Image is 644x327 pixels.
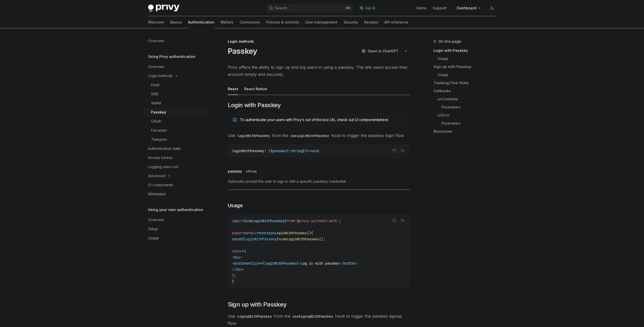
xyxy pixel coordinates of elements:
[148,191,166,197] div: Whitelabel
[391,217,398,224] button: Copy the contents from the code block
[148,164,178,170] div: Logging users out
[228,64,410,78] span: Privy offers the ability to sign up and log users in using a passkey. This lets users access thei...
[235,133,272,138] code: loginWithPasskey
[170,16,182,28] a: Basics
[438,55,500,63] a: Usage
[232,261,234,266] span: <
[236,267,242,272] span: div
[311,231,313,235] span: {
[307,231,311,235] span: ()
[246,261,260,266] span: onClick
[365,6,375,11] span: Ask AI
[148,54,195,60] h5: Using Privy authentication
[368,49,399,54] span: Open in ChatGPT
[305,16,338,28] a: User management
[242,237,244,241] span: {
[144,36,209,45] a: Overview
[391,147,398,154] button: Copy the contents from the code block
[144,89,209,99] a: SMS
[144,144,209,153] a: Authentication state
[148,173,165,179] div: Advanced
[228,83,238,95] button: React
[438,71,500,79] a: Usage
[144,117,209,126] a: OAuth
[144,62,209,71] a: Overview
[275,231,307,235] span: LoginWithPasskey
[234,261,246,266] span: button
[433,127,500,135] a: Resources
[234,255,240,260] span: div
[442,119,500,127] a: Parameters
[301,261,339,266] span: Log in with passkey
[188,16,214,28] a: Authentication
[148,155,173,161] div: Access tokens
[264,149,273,153] span: : ({
[277,237,279,241] span: }
[232,219,244,223] span: import
[151,100,161,106] div: Wallet
[144,153,209,162] a: Access tokens
[399,217,406,224] button: Ask AI
[244,249,246,253] span: (
[232,255,234,260] span: <
[344,16,358,28] a: Security
[311,149,319,153] span: void
[457,6,476,11] span: Dashboard
[228,101,281,109] span: Login with Passkey
[275,5,289,11] div: Search...
[235,314,274,319] code: signupWithPasskey
[357,4,379,13] button: Ask AI
[244,231,258,235] span: default
[258,231,275,235] span: function
[148,146,181,152] div: Authentication state
[228,178,410,184] span: Optionally prompt the user to sign in with a specific passkey credential.
[148,73,173,79] div: Login methods
[232,149,264,153] span: loginWithPasskey
[266,16,299,28] a: Policies & controls
[244,219,246,223] span: {
[356,261,358,266] span: >
[433,87,500,95] a: Callbacks
[346,6,351,10] span: ⌘ K
[453,4,484,12] a: Dashboard
[148,235,159,241] div: Usage
[433,46,500,55] a: Login with Passkey
[319,237,325,241] span: ();
[232,249,244,253] span: return
[288,133,331,138] code: useLoginWithPasskey
[144,162,209,171] a: Logging users out
[144,233,209,243] a: Usage
[228,300,287,309] span: Sign up with Passkey
[364,16,378,28] a: Recipes
[232,237,242,241] span: const
[260,261,262,266] span: =
[265,4,354,13] button: Search...⌘K
[246,169,257,173] span: string
[151,118,161,124] div: OAuth
[339,261,343,266] span: </
[148,5,179,12] img: dark logo
[228,169,242,174] div: passkey
[339,219,341,223] span: ;
[246,219,285,223] span: useLoginWithPasskey
[144,80,209,89] a: Email
[148,226,158,232] div: Setup
[240,117,405,122] span: To authenticate your users with Privy’s out of the box UIs, check out UI components .
[439,38,461,44] span: On this page
[148,64,164,70] div: Overview
[148,182,173,188] div: UI components
[148,217,164,223] div: Overview
[264,261,297,266] span: loginWithPasskey
[273,149,287,153] span: passkey
[307,149,311,153] span: =>
[299,261,301,266] span: >
[144,99,209,108] a: Wallet
[240,16,260,28] a: Connectors
[240,255,242,260] span: >
[220,16,234,28] a: Wallets
[358,47,402,55] button: Open in ChatGPT
[144,190,209,199] a: Whitelabel
[433,63,500,71] a: Sign up with Passkey
[384,16,408,28] a: API reference
[232,267,236,272] span: </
